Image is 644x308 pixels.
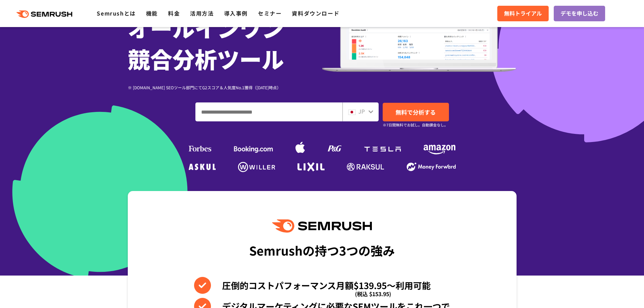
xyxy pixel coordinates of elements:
[396,108,436,116] span: 無料で分析する
[383,103,449,121] a: 無料で分析する
[224,9,248,17] a: 導入事例
[383,122,448,128] small: ※7日間無料でお試し。自動課金なし。
[146,9,158,17] a: 機能
[497,6,549,21] a: 無料トライアル
[128,12,322,74] h1: オールインワン 競合分析ツール
[128,84,322,91] div: ※ [DOMAIN_NAME] SEOツール部門にてG2スコア＆人気度No.1獲得（[DATE]時点）
[554,6,605,21] a: デモを申し込む
[292,9,339,17] a: 資料ダウンロード
[560,9,598,18] span: デモを申し込む
[168,9,180,17] a: 料金
[258,9,282,17] a: セミナー
[190,9,214,17] a: 活用方法
[194,277,450,294] li: 圧倒的コストパフォーマンス月額$139.95〜利用可能
[97,9,136,17] a: Semrushとは
[272,219,372,233] img: Semrush
[249,238,395,263] div: Semrushの持つ3つの強み
[355,285,391,302] span: (税込 $153.95)
[196,103,342,121] input: ドメイン、キーワードまたはURLを入力してください
[504,9,542,18] span: 無料トライアル
[358,107,365,115] span: JP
